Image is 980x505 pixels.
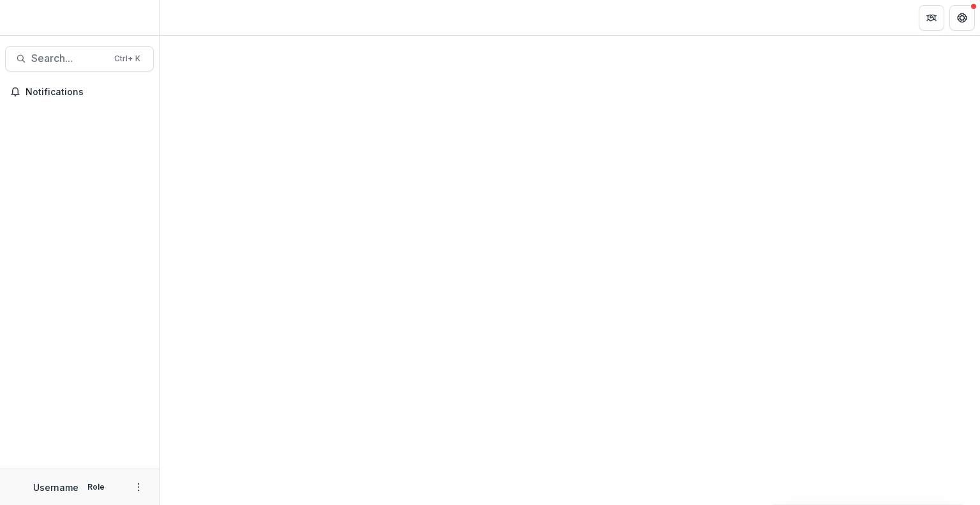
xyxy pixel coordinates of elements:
span: Notifications [26,87,149,98]
p: Username [33,481,78,494]
button: More [131,479,146,495]
button: Get Help [949,5,975,31]
div: Ctrl + K [112,52,143,66]
button: Partners [919,5,944,31]
p: Role [84,481,108,493]
button: Notifications [5,82,154,102]
button: Search... [5,46,154,72]
span: Search... [31,52,107,64]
